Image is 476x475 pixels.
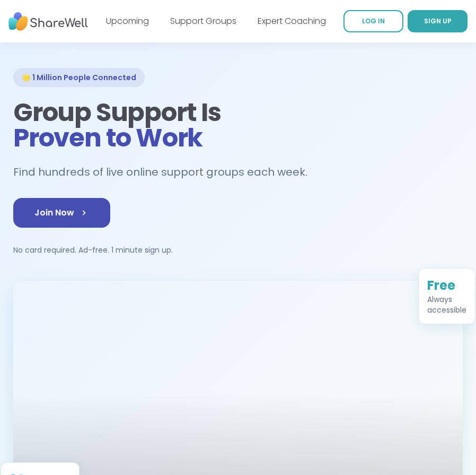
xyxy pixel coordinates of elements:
[13,68,145,87] div: 🌟 1 Million People Connected
[13,163,319,181] h2: Find hundreds of live online support groups each week.
[13,245,463,255] p: No card required. Ad-free. 1 minute sign up.
[408,10,468,32] a: SIGN UP
[13,100,463,151] h1: Group Support Is
[106,15,149,27] a: Upcoming
[343,10,403,32] a: LOG IN
[424,16,452,25] span: SIGN UP
[427,277,466,294] div: Free
[13,120,202,156] span: Proven to Work
[427,294,466,315] div: Always accessible
[362,16,385,25] span: LOG IN
[34,206,89,219] span: Join Now
[170,15,236,27] a: Support Groups
[8,7,88,36] img: ShareWell Nav Logo
[258,15,326,27] a: Expert Coaching
[13,198,110,228] a: Join Now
